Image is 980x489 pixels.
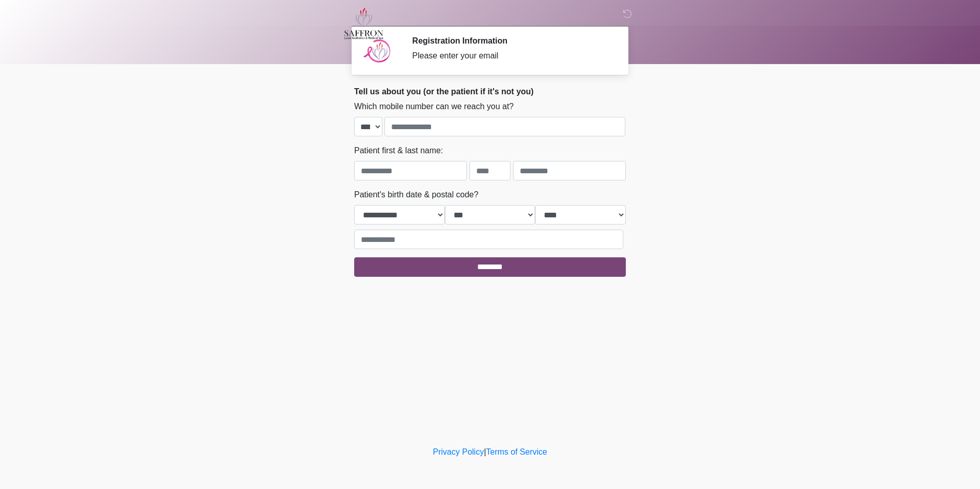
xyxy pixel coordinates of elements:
a: | [484,447,486,456]
a: Terms of Service [486,447,547,456]
div: Please enter your email [412,50,610,62]
img: Agent Avatar [362,36,393,67]
h2: Tell us about you (or the patient if it's not you) [354,87,626,96]
label: Which mobile number can we reach you at? [354,100,514,113]
label: Patient's birth date & postal code? [354,189,478,201]
a: Privacy Policy [433,447,484,456]
label: Patient first & last name: [354,145,443,157]
img: Saffron Laser Aesthetics and Medical Spa Logo [344,8,384,39]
